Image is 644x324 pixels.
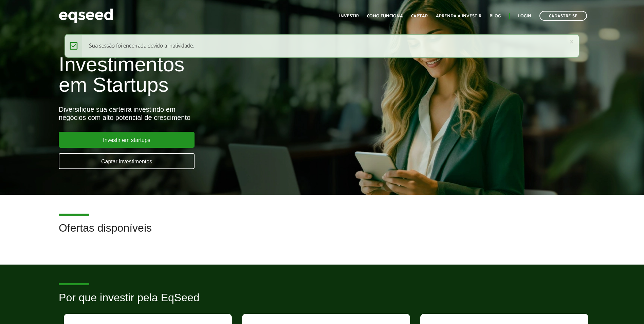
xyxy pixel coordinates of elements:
[539,11,587,21] a: Cadastre-se
[59,105,371,122] div: Diversifique sua carteira investindo em negócios com alto potencial de crescimento
[570,38,574,45] a: ×
[518,14,531,18] a: Login
[59,292,585,314] h2: Por que investir pela EqSeed
[59,7,113,25] img: EqSeed
[59,54,371,95] h1: Investimentos em Startups
[65,34,580,58] div: Sua sessão foi encerrada devido a inatividade.
[436,14,481,18] a: Aprenda a investir
[339,14,359,18] a: Investir
[59,222,585,244] h2: Ofertas disponíveis
[490,14,501,18] a: Blog
[59,132,195,148] a: Investir em startups
[59,153,195,169] a: Captar investimentos
[411,14,428,18] a: Captar
[367,14,403,18] a: Como funciona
